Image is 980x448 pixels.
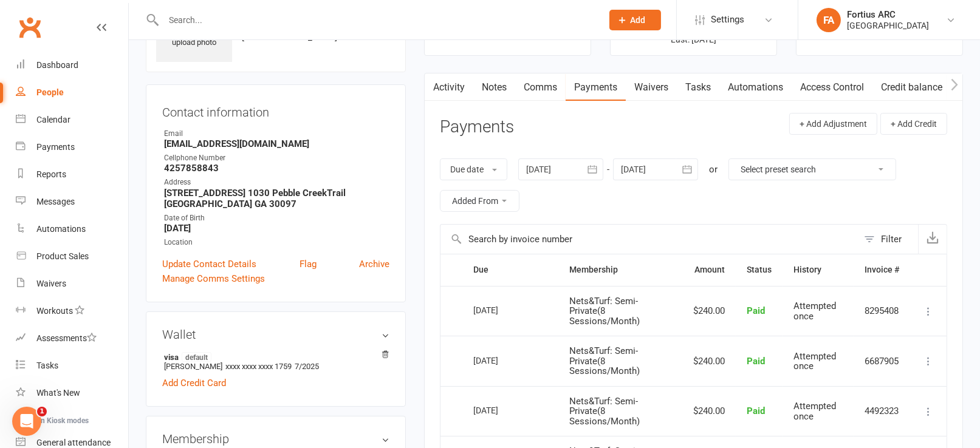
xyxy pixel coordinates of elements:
[16,325,128,352] a: Assessments
[16,134,128,161] a: Payments
[16,352,128,379] a: Tasks
[793,300,836,322] span: Attempted once
[558,254,682,285] th: Membership
[793,401,836,422] span: Attempted once
[295,362,319,371] span: 7/2025
[440,158,507,180] button: Due date
[682,286,736,336] td: $240.00
[36,333,97,343] div: Assessments
[162,257,256,271] a: Update Contact Details
[858,225,918,254] button: Filter
[16,161,128,188] a: Reports
[747,305,765,316] span: Paid
[440,225,858,254] input: Search by invoice number
[164,152,389,164] div: Cellphone Number
[847,9,929,20] div: Fortius ARC
[854,254,910,285] th: Invoice #
[164,223,389,234] strong: [DATE]
[872,73,951,101] a: Credit balance
[36,224,86,234] div: Automations
[473,351,529,370] div: [DATE]
[783,254,854,285] th: History
[626,73,677,101] a: Waivers
[164,163,389,174] strong: 4257858843
[36,60,78,70] div: Dashboard
[160,12,594,29] input: Search...
[711,6,744,33] span: Settings
[36,306,73,316] div: Workouts
[162,328,389,341] h3: Wallet
[473,300,529,319] div: [DATE]
[736,254,783,285] th: Status
[36,197,75,206] div: Messages
[164,128,389,140] div: Email
[789,113,877,135] button: + Add Adjustment
[847,20,929,31] div: [GEOGRAPHIC_DATA]
[162,376,226,390] a: Add Credit Card
[880,113,947,135] button: + Add Credit
[16,270,128,297] a: Waivers
[36,279,66,288] div: Waivers
[566,73,626,101] a: Payments
[569,345,640,376] span: Nets&Turf: Semi-Private(8 Sessions/Month)
[162,271,265,286] a: Manage Comms Settings
[12,407,41,436] iframe: Intercom live chat
[515,73,566,101] a: Comms
[609,10,661,30] button: Add
[854,386,910,436] td: 4492323
[16,106,128,134] a: Calendar
[16,188,128,216] a: Messages
[162,350,389,373] li: [PERSON_NAME]
[164,188,389,209] strong: [STREET_ADDRESS] 1030 Pebble CreekTrail [GEOGRAPHIC_DATA] GA 30097
[16,79,128,106] a: People
[440,118,514,137] h3: Payments
[854,336,910,386] td: 6687905
[709,162,718,177] div: or
[36,115,70,124] div: Calendar
[473,73,515,101] a: Notes
[162,432,389,446] h3: Membership
[854,286,910,336] td: 8295408
[16,297,128,325] a: Workouts
[881,232,902,246] div: Filter
[36,87,64,97] div: People
[164,177,389,188] div: Address
[36,169,66,179] div: Reports
[36,388,80,398] div: What's New
[682,336,736,386] td: $240.00
[36,251,89,261] div: Product Sales
[16,52,128,79] a: Dashboard
[36,438,111,447] div: General attendance
[425,73,473,101] a: Activity
[747,356,765,367] span: Paid
[569,296,640,327] span: Nets&Turf: Semi-Private(8 Sessions/Month)
[36,361,58,370] div: Tasks
[793,351,836,372] span: Attempted once
[16,243,128,270] a: Product Sales
[440,190,519,212] button: Added From
[162,101,389,119] h3: Contact information
[792,73,872,101] a: Access Control
[682,386,736,436] td: $240.00
[747,406,765,416] span: Paid
[462,254,558,285] th: Due
[182,352,211,362] span: default
[164,212,389,224] div: Date of Birth
[300,257,317,271] a: Flag
[569,396,640,427] span: Nets&Turf: Semi-Private(8 Sessions/Month)
[677,73,719,101] a: Tasks
[225,362,292,371] span: xxxx xxxx xxxx 1759
[37,407,47,416] span: 1
[164,237,389,248] div: Location
[242,32,337,42] span: [DEMOGRAPHIC_DATA]
[359,257,389,271] a: Archive
[16,379,128,407] a: What's New
[16,216,128,243] a: Automations
[631,15,646,25] span: Add
[15,12,45,42] a: Clubworx
[164,138,389,149] strong: [EMAIL_ADDRESS][DOMAIN_NAME]
[817,8,841,32] div: FA
[473,401,529,419] div: [DATE]
[682,254,736,285] th: Amount
[719,73,792,101] a: Automations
